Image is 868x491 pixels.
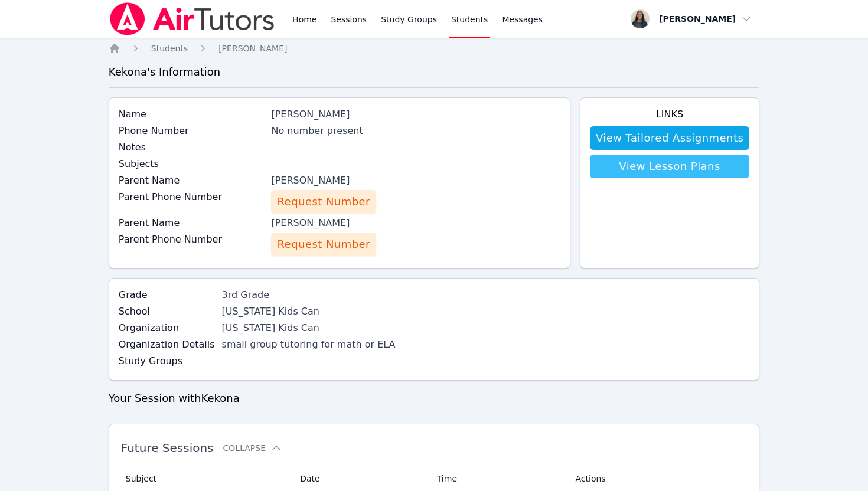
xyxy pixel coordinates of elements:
[119,107,265,122] label: Name
[271,107,560,122] div: [PERSON_NAME]
[119,216,265,230] label: Parent Name
[151,42,188,54] a: Students
[590,155,749,178] a: View Lesson Plans
[119,157,265,171] label: Subjects
[119,233,265,247] label: Parent Phone Number
[277,194,370,210] span: Request Number
[222,305,412,319] div: [US_STATE] Kids Can
[119,124,265,138] label: Phone Number
[271,216,560,230] div: [PERSON_NAME]
[109,2,276,35] img: Air Tutors
[119,174,265,188] label: Parent Name
[223,442,282,454] button: Collapse
[119,338,215,352] label: Organization Details
[119,354,215,368] label: Study Groups
[151,44,188,53] span: Students
[222,321,412,335] div: [US_STATE] Kids Can
[277,236,370,253] span: Request Number
[119,288,215,302] label: Grade
[222,288,412,302] div: 3rd Grade
[271,233,376,256] button: Request Number
[271,190,376,214] button: Request Number
[119,305,215,319] label: School
[218,44,287,53] span: [PERSON_NAME]
[119,321,215,335] label: Organization
[271,124,560,138] div: No number present
[109,64,760,80] h3: Kekona 's Information
[590,126,749,150] a: View Tailored Assignments
[218,42,287,54] a: [PERSON_NAME]
[271,174,560,188] div: [PERSON_NAME]
[119,190,265,204] label: Parent Phone Number
[222,338,412,352] div: small group tutoring for math or ELA
[502,14,543,25] span: Messages
[109,390,760,407] h3: Your Session with Kekona
[121,441,214,455] span: Future Sessions
[109,42,760,54] nav: Breadcrumb
[590,107,749,122] h4: Links
[119,140,265,155] label: Notes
